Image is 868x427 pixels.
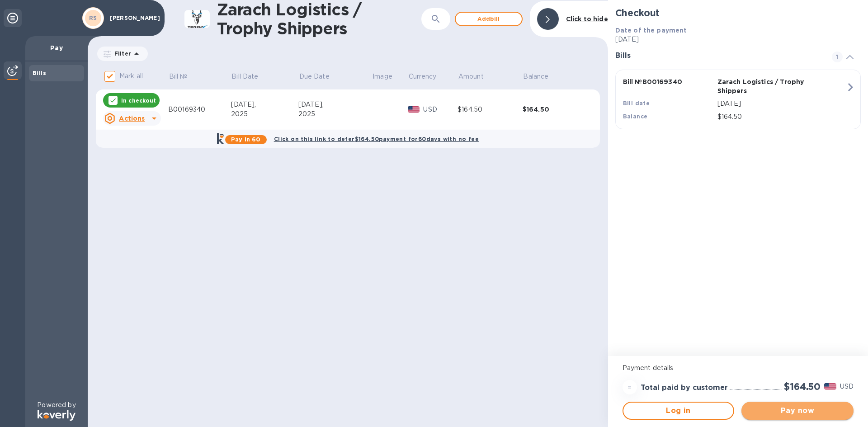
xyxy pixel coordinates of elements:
[749,405,846,416] span: Pay now
[38,410,75,421] img: Logo
[523,72,560,81] span: Balance
[299,72,330,81] p: Due Date
[463,14,514,24] span: Add bill
[231,100,298,109] div: [DATE],
[623,77,714,86] p: Bill № B00169340
[784,381,821,392] h2: $164.50
[458,105,523,114] div: $164.50
[168,105,231,114] div: B00169340
[119,115,145,122] u: Actions
[298,109,372,119] div: 2025
[615,52,821,60] h3: Bills
[566,15,608,23] b: Click to hide
[373,72,392,81] p: Image
[623,402,735,420] button: Log in
[231,109,298,119] div: 2025
[119,71,143,81] p: Mark all
[33,43,80,52] p: Pay
[423,105,458,114] p: USD
[717,112,846,122] p: $164.50
[615,7,861,19] h2: Checkout
[121,97,156,104] p: In checkout
[741,402,854,420] button: Pay now
[458,72,495,81] span: Amount
[89,14,97,21] b: RS
[231,72,270,81] span: Bill Date
[623,363,854,373] p: Payment details
[832,52,843,62] span: 1
[523,72,548,81] p: Balance
[111,50,131,57] p: Filter
[231,72,258,81] p: Bill Date
[169,72,188,81] p: Bill №
[33,70,46,76] b: Bills
[615,35,861,44] p: [DATE]
[231,136,260,143] b: Pay in 60
[623,113,648,120] b: Balance
[615,70,861,129] button: Bill №B00169340Zarach Logistics / Trophy ShippersBill date[DATE]Balance$164.50
[408,106,420,113] img: USD
[299,72,341,81] span: Due Date
[523,105,588,114] div: $164.50
[824,383,836,389] img: USD
[455,12,523,26] button: Addbill
[615,27,687,34] b: Date of the payment
[717,77,808,95] p: Zarach Logistics / Trophy Shippers
[298,100,372,109] div: [DATE],
[110,15,155,21] p: [PERSON_NAME]
[37,400,75,410] p: Powered by
[458,72,484,81] p: Amount
[274,136,479,142] b: Click on this link to defer $164.50 payment for 60 days with no fee
[717,99,846,108] p: [DATE]
[169,72,199,81] span: Bill №
[623,380,637,394] div: =
[840,382,854,391] p: USD
[623,100,650,107] b: Bill date
[409,72,437,81] p: Currency
[641,384,728,392] h3: Total paid by customer
[631,405,726,416] span: Log in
